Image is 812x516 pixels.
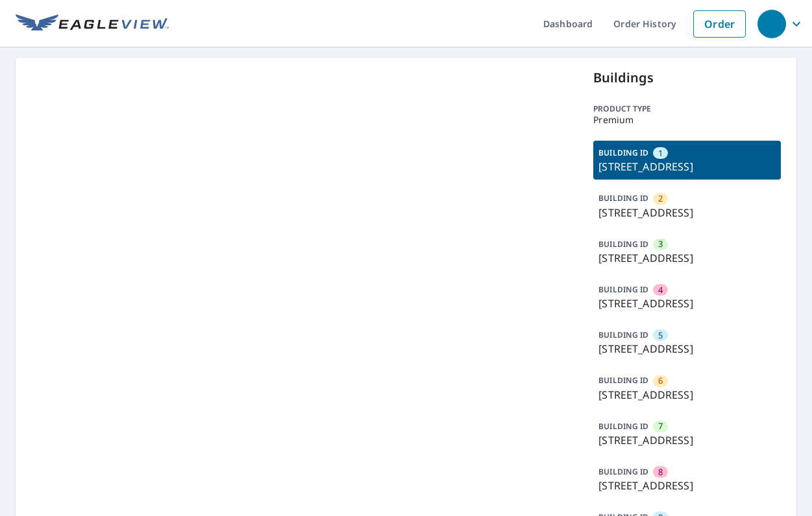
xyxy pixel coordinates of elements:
p: Premium [593,115,781,125]
p: BUILDING ID [598,193,648,204]
p: [STREET_ADDRESS] [598,159,776,174]
span: 2 [658,193,663,205]
span: 3 [658,238,663,250]
a: Order [693,10,746,38]
span: 4 [658,284,663,296]
span: 7 [658,420,663,432]
span: 1 [658,147,663,159]
span: 5 [658,329,663,342]
p: BUILDING ID [598,239,648,250]
p: BUILDING ID [598,147,648,158]
p: BUILDING ID [598,329,648,340]
p: [STREET_ADDRESS] [598,205,776,220]
p: [STREET_ADDRESS] [598,296,776,311]
p: BUILDING ID [598,421,648,432]
p: [STREET_ADDRESS] [598,250,776,266]
p: Product type [593,103,781,115]
p: BUILDING ID [598,375,648,386]
p: BUILDING ID [598,466,648,477]
span: 6 [658,375,663,387]
p: Buildings [593,68,781,88]
p: [STREET_ADDRESS] [598,432,776,448]
p: [STREET_ADDRESS] [598,387,776,403]
p: BUILDING ID [598,284,648,295]
p: [STREET_ADDRESS] [598,341,776,357]
img: EV Logo [16,14,169,34]
p: [STREET_ADDRESS] [598,478,776,493]
span: 8 [658,466,663,478]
